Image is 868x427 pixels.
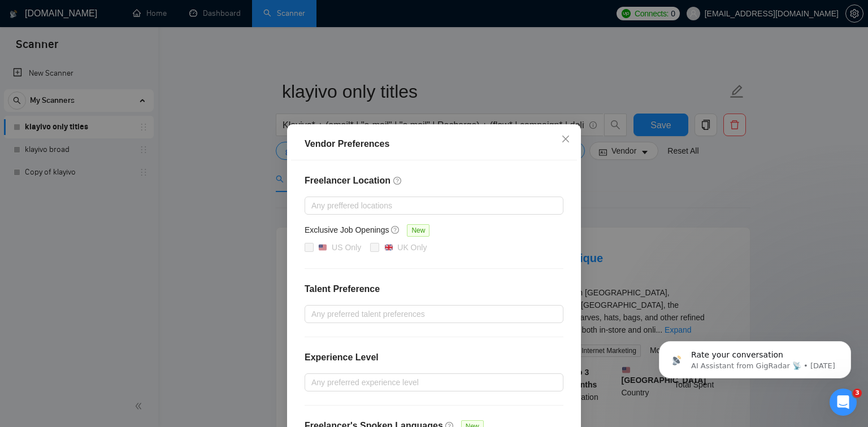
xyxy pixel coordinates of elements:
[550,124,581,155] button: Close
[561,134,570,143] span: close
[853,389,862,398] span: 3
[385,243,393,251] img: 🇬🇧
[305,174,563,188] h4: Freelancer Location
[407,224,429,237] span: New
[332,241,361,254] div: US Only
[391,225,400,234] span: question-circle
[393,176,402,185] span: question-circle
[319,243,327,251] img: 🇺🇸
[305,224,389,236] h5: Exclusive Job Openings
[397,241,427,254] div: UK Only
[305,137,563,151] div: Vendor Preferences
[305,351,379,364] h4: Experience Level
[830,389,857,416] iframe: Intercom live chat
[642,317,868,396] iframe: Intercom notifications message
[305,282,563,296] h4: Talent Preference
